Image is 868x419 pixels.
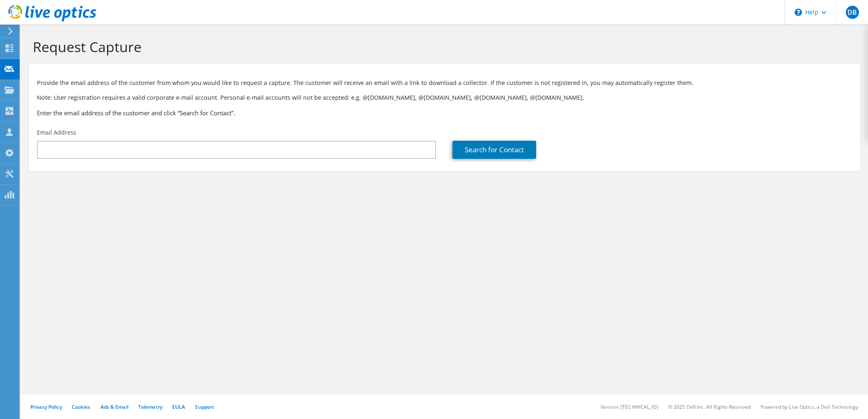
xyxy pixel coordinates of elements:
a: Cookies [72,403,91,410]
a: Search for Contact [452,141,536,159]
p: Provide the email address of the customer from whom you would like to request a capture. The cust... [37,78,852,87]
span: DB [846,6,859,19]
li: © 2025 Dell Inc. All Rights Reserved [668,403,751,410]
a: Telemetry [138,403,162,410]
h1: Request Capture [33,38,852,55]
a: EULA [172,403,185,410]
label: Email Address [37,128,76,137]
li: Powered by Live Optics, a Dell Technology [761,403,858,410]
svg: \n [795,9,802,16]
li: Version: [TECHNICAL_ID] [601,403,658,410]
a: Ads & Email [101,403,128,410]
h3: Enter the email address of the customer and click “Search for Contact”. [37,108,852,117]
a: Support [195,403,214,410]
a: Privacy Policy [30,403,62,410]
p: Note: User registration requires a valid corporate e-mail account. Personal e-mail accounts will ... [37,93,852,102]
